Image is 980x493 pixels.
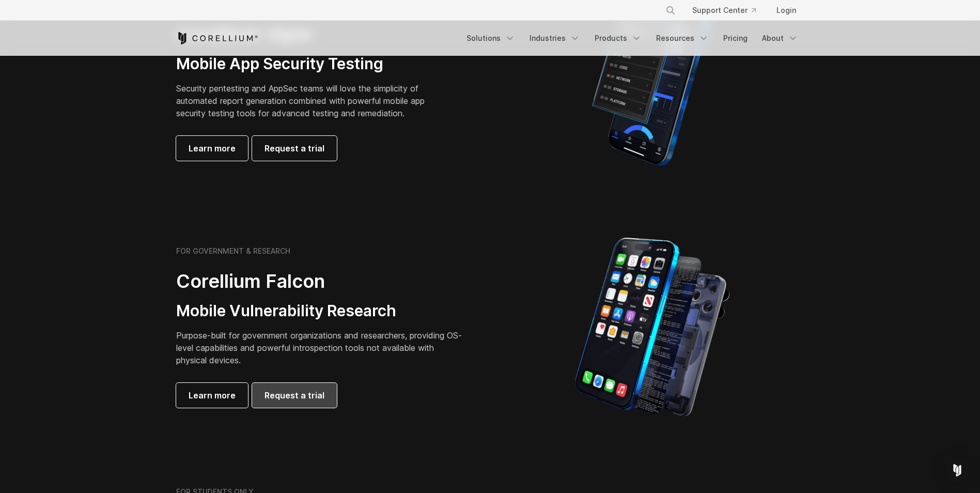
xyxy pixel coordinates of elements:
button: Search [661,1,680,20]
a: Learn more [176,136,248,161]
a: Login [768,1,804,20]
div: Navigation Menu [460,29,804,48]
span: Learn more [189,142,236,155]
a: Products [588,29,648,48]
span: Request a trial [265,142,324,155]
a: Industries [523,29,586,48]
a: Corellium Home [176,32,258,44]
img: iPhone model separated into the mechanics used to build the physical device. [574,237,730,418]
a: Solutions [460,29,521,48]
span: Learn more [189,389,236,402]
a: Pricing [717,29,754,48]
div: Navigation Menu [653,1,804,20]
a: Learn more [176,383,248,408]
h6: FOR GOVERNMENT & RESEARCH [176,246,290,256]
h2: Corellium Falcon [176,270,465,293]
a: About [756,29,804,48]
span: Request a trial [265,389,324,402]
p: Purpose-built for government organizations and researchers, providing OS-level capabilities and p... [176,329,465,366]
a: Resources [650,29,715,48]
a: Request a trial [252,136,337,161]
h3: Mobile Vulnerability Research [176,301,465,321]
a: Support Center [684,1,764,20]
h3: Mobile App Security Testing [176,54,441,74]
p: Security pentesting and AppSec teams will love the simplicity of automated report generation comb... [176,82,441,119]
a: Request a trial [252,383,337,408]
div: Open Intercom Messenger [945,458,970,483]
